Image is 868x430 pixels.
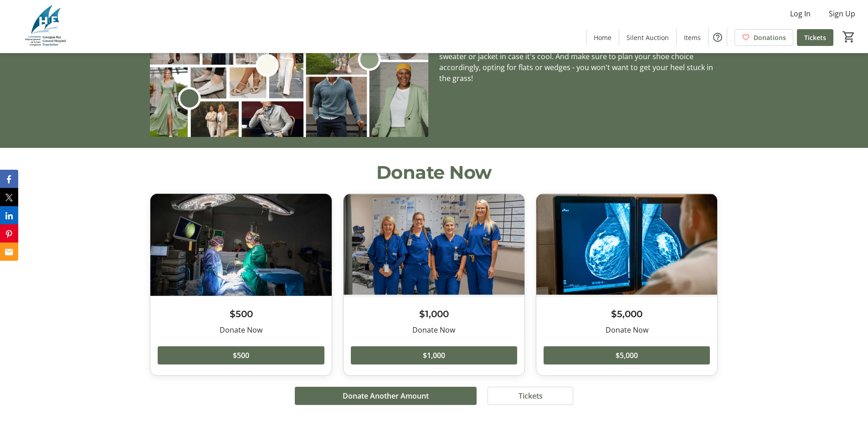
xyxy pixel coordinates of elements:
button: Log In [783,6,818,21]
a: Donations [734,29,793,46]
button: Help [709,28,727,46]
a: Items [677,29,708,46]
span: Donate Another Amount [343,390,429,401]
span: Sign Up [829,8,855,19]
span: $1,000 [423,350,445,361]
button: Donate Another Amount [295,387,477,405]
h2: Donate Now [150,159,718,186]
img: $5,000 [536,194,717,295]
span: Tickets [804,33,826,42]
img: $500 [150,194,331,295]
img: $1,000 [344,194,524,295]
span: Log In [790,8,811,19]
button: Tickets [488,387,573,405]
img: Georgian Bay General Hospital Foundation's Logo [5,4,87,49]
h3: $1,000 [351,307,517,321]
a: Tickets [797,29,833,46]
button: $1,000 [351,346,517,364]
div: Donate Now [544,324,710,335]
span: $5,000 [616,350,638,361]
span: $500 [233,350,249,361]
a: Home [586,29,619,46]
a: Silent Auction [619,29,676,46]
span: Donations [754,33,786,42]
button: Sign Up [822,6,863,21]
div: Donate Now [351,324,517,335]
span: Home [594,33,611,42]
button: $5,000 [544,346,710,364]
button: $500 [158,346,324,364]
span: The event is taking place outdoors, on a beautiful treed property, so bring a sweater or jacket i... [439,40,713,83]
h3: $5,000 [544,307,710,321]
h3: $500 [158,307,324,321]
span: Items [684,33,701,42]
button: Cart [841,29,857,45]
span: Silent Auction [627,33,669,42]
span: Tickets [519,390,543,401]
div: Donate Now [158,324,324,335]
